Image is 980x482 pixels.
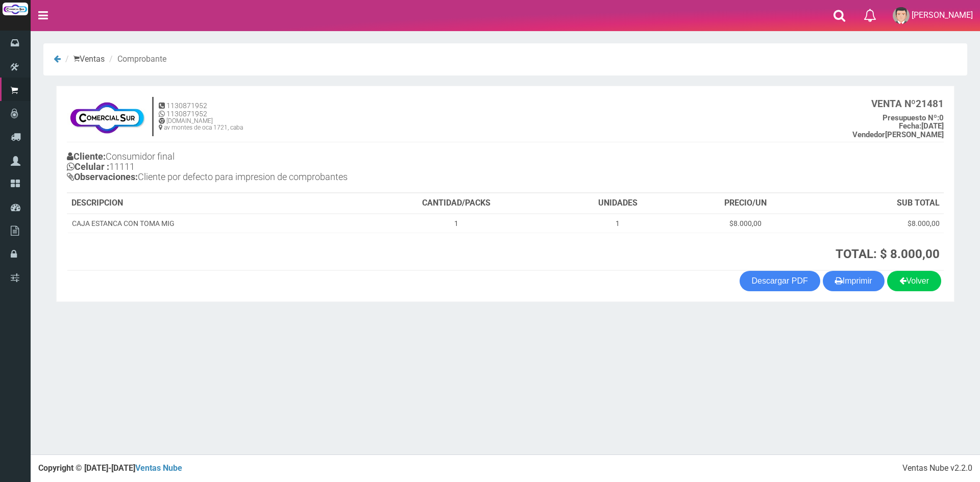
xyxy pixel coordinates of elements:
th: DESCRIPCION [67,193,357,214]
b: [DATE] [899,121,944,131]
h5: 1130871952 1130871952 [159,102,243,118]
li: Ventas [63,54,105,65]
strong: VENTA Nº [871,98,916,110]
div: Ventas Nube v2.2.0 [902,463,972,474]
a: Descargar PDF [740,271,820,291]
a: Volver [887,271,941,291]
th: PRECIO/UN [679,193,811,214]
td: 1 [357,214,556,233]
strong: TOTAL: $ 8.000,00 [836,247,940,261]
td: $8.000,00 [811,214,944,233]
a: Ventas Nube [135,463,182,473]
b: 0 [883,113,944,122]
b: Celular : [67,161,109,172]
th: CANTIDAD/PACKS [357,193,556,214]
strong: Copyright © [DATE]-[DATE] [38,463,182,473]
b: Observaciones: [67,171,138,182]
td: $8.000,00 [679,214,811,233]
strong: Presupuesto Nº: [883,113,939,122]
strong: Vendedor [852,130,885,139]
th: SUB TOTAL [811,193,944,214]
td: CAJA ESTANCA CON TOMA MIG [67,214,357,233]
h6: [DOMAIN_NAME] av montes de oca 1721, caba [159,118,243,131]
b: 21481 [871,98,944,110]
li: Comprobante [107,54,166,65]
th: UNIDADES [556,193,679,214]
b: Cliente: [67,151,106,162]
img: Logo grande [3,3,28,15]
img: f695dc5f3a855ddc19300c990e0c55a2.jpg [67,96,147,137]
h4: Consumidor final 11111 Cliente por defecto para impresion de comprobantes [67,149,505,187]
span: [PERSON_NAME] [912,10,973,20]
b: [PERSON_NAME] [852,130,944,139]
button: Imprimir [823,271,885,291]
strong: Fecha: [899,121,921,131]
td: 1 [556,214,679,233]
img: User Image [893,7,910,24]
